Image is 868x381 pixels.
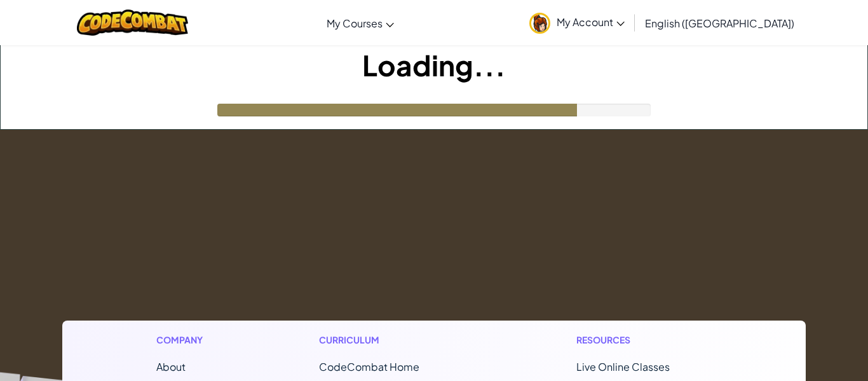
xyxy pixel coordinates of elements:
[639,6,801,40] a: English ([GEOGRAPHIC_DATA])
[156,333,215,347] h1: Company
[319,333,473,347] h1: Curriculum
[576,333,712,347] h1: Resources
[523,3,631,43] a: My Account
[576,360,670,373] a: Live Online Classes
[1,45,867,85] h1: Loading...
[557,15,625,29] span: My Account
[156,360,186,373] a: About
[319,360,419,373] span: CodeCombat Home
[645,17,794,30] span: English ([GEOGRAPHIC_DATA])
[77,10,188,36] img: CodeCombat logo
[327,17,383,30] span: My Courses
[529,13,550,34] img: avatar
[320,6,400,40] a: My Courses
